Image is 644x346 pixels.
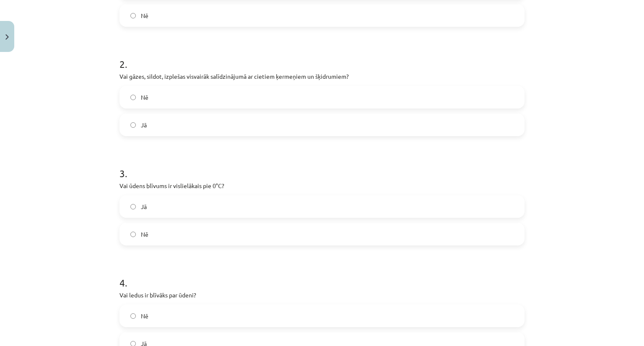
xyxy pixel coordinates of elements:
p: Vai ūdens blīvums ir vislielākais pie 0°C? [119,181,525,190]
h1: 3 . [119,153,525,179]
input: Nē [130,13,136,18]
input: Jā [130,204,136,209]
span: Jā [141,121,147,129]
p: Vai ledus ir blīvāks par ūdeni? [119,291,525,300]
h1: 4 . [119,262,525,288]
input: Jā [130,122,136,128]
h1: 2 . [119,44,525,70]
input: Nē [130,95,136,100]
input: Nē [130,313,136,319]
img: icon-close-lesson-0947bae3869378f0d4975bcd49f059093ad1ed9edebbc8119c70593378902aed.svg [5,34,9,40]
span: Nē [141,312,148,320]
span: Nē [141,93,148,102]
span: Nē [141,11,148,20]
span: Nē [141,230,148,239]
p: Vai gāzes, sildot, izplešas visvairāk salīdzinājumā ar cietiem ķermeņiem un šķidrumiem? [119,72,525,81]
input: Nē [130,232,136,237]
span: Jā [141,202,147,211]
